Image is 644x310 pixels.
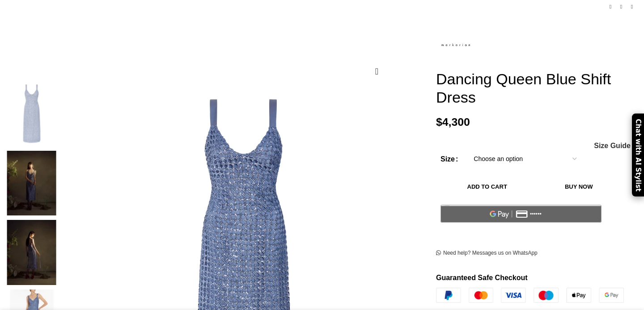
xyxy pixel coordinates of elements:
[436,288,624,303] img: guaranteed-safe-checkout-bordered.j
[441,153,458,165] label: Size
[436,250,538,257] a: Need help? Messages us on WhatsApp
[441,205,602,223] button: Pay with GPay
[627,1,637,12] a: Next product
[441,177,534,196] button: Add to cart
[594,142,631,149] span: Size Guide
[605,1,616,12] a: Previous product
[436,25,476,66] img: Markarian
[436,116,470,128] bdi: 4,300
[4,220,59,285] img: Markarian gowns
[4,151,59,216] img: Markarian dress
[4,81,59,146] img: Markarian
[530,211,542,217] text: ••••••
[436,274,528,281] strong: Guaranteed Safe Checkout
[593,142,631,149] a: Size Guide
[538,177,619,196] button: Buy now
[436,70,637,107] h1: Dancing Queen Blue Shift Dress
[436,116,442,128] span: $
